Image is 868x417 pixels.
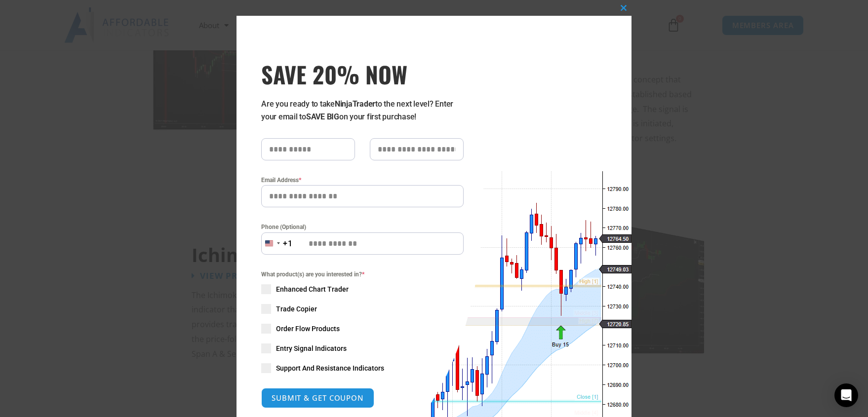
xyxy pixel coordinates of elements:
[261,222,464,232] label: Phone (Optional)
[261,269,464,279] span: What product(s) are you interested in?
[834,383,858,407] div: Open Intercom Messenger
[283,237,293,250] div: +1
[276,304,317,314] span: Trade Copier
[261,343,464,353] label: Entry Signal Indicators
[261,98,464,123] p: Are you ready to take to the next level? Enter your email to on your first purchase!
[261,388,374,408] button: SUBMIT & GET COUPON
[261,363,464,373] label: Support And Resistance Indicators
[261,232,293,255] button: Selected country
[276,343,347,353] span: Entry Signal Indicators
[261,284,464,294] label: Enhanced Chart Trader
[261,304,464,314] label: Trade Copier
[306,112,339,121] strong: SAVE BIG
[261,60,464,88] h3: SAVE 20% NOW
[276,324,340,334] span: Order Flow Products
[335,99,375,109] strong: NinjaTrader
[261,175,464,185] label: Email Address
[261,324,464,334] label: Order Flow Products
[276,363,384,373] span: Support And Resistance Indicators
[276,284,349,294] span: Enhanced Chart Trader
